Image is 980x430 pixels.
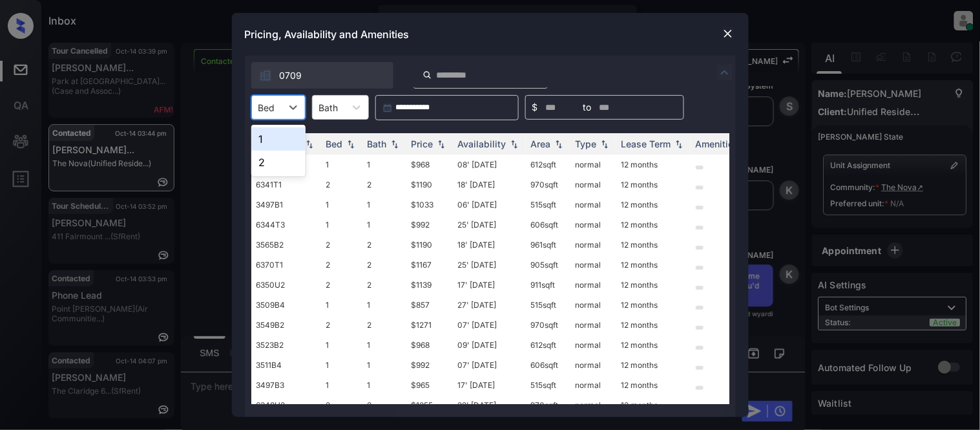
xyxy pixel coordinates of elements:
[406,275,453,295] td: $1139
[552,140,565,149] img: sorting
[321,235,362,255] td: 2
[362,235,406,255] td: 2
[232,13,749,56] div: Pricing, Availability and Amenities
[453,195,526,215] td: 06' [DATE]
[616,315,691,335] td: 12 months
[570,395,616,415] td: normal
[526,355,570,375] td: 606 sqft
[362,295,406,315] td: 1
[251,275,321,295] td: 6350U2
[531,138,551,149] div: Area
[406,255,453,275] td: $1167
[570,295,616,315] td: normal
[362,155,406,175] td: 1
[526,215,570,235] td: 606 sqft
[321,275,362,295] td: 2
[672,140,685,149] img: sorting
[406,335,453,355] td: $968
[251,295,321,315] td: 3509B4
[406,295,453,315] td: $857
[326,138,343,149] div: Bed
[321,215,362,235] td: 1
[362,395,406,415] td: 2
[321,335,362,355] td: 1
[362,275,406,295] td: 2
[251,255,321,275] td: 6370T1
[362,195,406,215] td: 1
[453,395,526,415] td: 22' [DATE]
[412,138,433,149] div: Price
[722,27,735,40] img: close
[406,215,453,235] td: $992
[280,69,302,83] span: 0709
[251,195,321,215] td: 3497B1
[526,155,570,175] td: 612 sqft
[717,65,733,80] img: icon-zuma
[251,215,321,235] td: 6344T3
[583,100,592,114] span: to
[362,335,406,355] td: 1
[570,255,616,275] td: normal
[526,295,570,315] td: 515 sqft
[406,395,453,415] td: $1255
[321,155,362,175] td: 1
[453,375,526,395] td: 17' [DATE]
[251,315,321,335] td: 3549B2
[453,155,526,175] td: 08' [DATE]
[526,335,570,355] td: 612 sqft
[453,275,526,295] td: 17' [DATE]
[570,375,616,395] td: normal
[616,335,691,355] td: 12 months
[570,215,616,235] td: normal
[251,395,321,415] td: 6348U2
[570,235,616,255] td: normal
[368,138,387,149] div: Bath
[422,69,432,81] img: icon-zuma
[251,235,321,255] td: 3565B2
[570,155,616,175] td: normal
[406,155,453,175] td: $968
[344,140,357,149] img: sorting
[362,375,406,395] td: 1
[616,155,691,175] td: 12 months
[616,375,691,395] td: 12 months
[435,140,448,149] img: sorting
[453,315,526,335] td: 07' [DATE]
[406,375,453,395] td: $965
[259,69,272,82] img: icon-zuma
[616,235,691,255] td: 12 months
[453,215,526,235] td: 25' [DATE]
[570,315,616,335] td: normal
[453,295,526,315] td: 27' [DATE]
[453,175,526,195] td: 18' [DATE]
[458,138,506,149] div: Availability
[696,138,739,149] div: Amenities
[616,215,691,235] td: 12 months
[321,375,362,395] td: 1
[321,355,362,375] td: 1
[251,127,306,151] div: 1
[453,335,526,355] td: 09' [DATE]
[321,255,362,275] td: 2
[251,175,321,195] td: 6341T1
[616,295,691,315] td: 12 months
[251,355,321,375] td: 3511B4
[616,255,691,275] td: 12 months
[406,175,453,195] td: $1190
[362,255,406,275] td: 2
[616,355,691,375] td: 12 months
[621,138,671,149] div: Lease Term
[406,195,453,215] td: $1033
[598,140,611,149] img: sorting
[453,355,526,375] td: 07' [DATE]
[321,195,362,215] td: 1
[570,355,616,375] td: normal
[526,255,570,275] td: 905 sqft
[362,175,406,195] td: 2
[570,195,616,215] td: normal
[406,355,453,375] td: $992
[576,138,597,149] div: Type
[388,140,401,149] img: sorting
[303,140,316,149] img: sorting
[616,395,691,415] td: 12 months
